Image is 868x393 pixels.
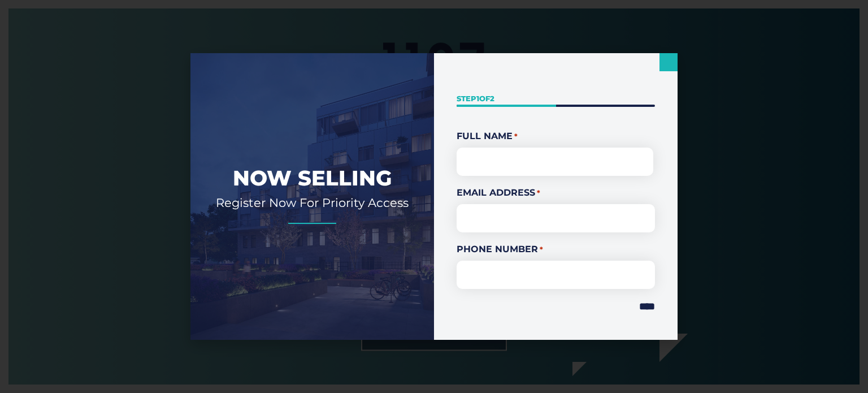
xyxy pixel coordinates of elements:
p: Step of [457,93,655,104]
a: Close [659,53,678,71]
label: Email Address [457,186,655,200]
h2: Register Now For Priority Access [207,195,417,210]
span: 1 [476,94,479,103]
label: Phone Number [457,243,655,256]
h2: Now Selling [207,165,417,192]
span: 2 [490,94,494,103]
legend: Full Name [457,129,655,143]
